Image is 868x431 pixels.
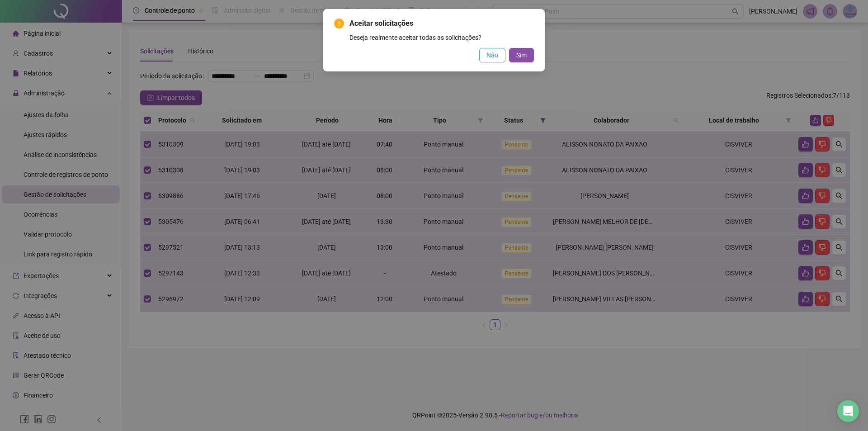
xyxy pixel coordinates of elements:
button: Não [479,48,505,62]
div: Deseja realmente aceitar todas as solicitações? [349,33,534,43]
span: Sim [516,50,527,60]
span: Não [486,50,498,60]
button: Sim [509,48,534,62]
div: Open Intercom Messenger [837,400,859,422]
span: exclamation-circle [334,19,344,28]
span: Aceitar solicitações [349,18,534,29]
